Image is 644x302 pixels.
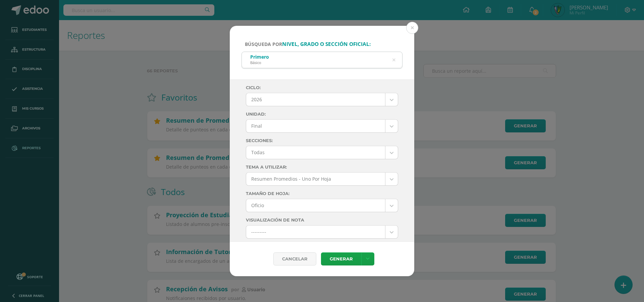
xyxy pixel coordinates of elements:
span: Final [251,120,380,132]
div: Primero [250,54,269,60]
span: Todas [251,146,380,159]
a: Generar [321,252,361,265]
a: 2026 [246,93,398,106]
a: Final [246,120,398,132]
label: Secciones: [246,138,398,143]
button: Close (Esc) [406,22,418,34]
span: Resumen Promedios - Uno Por Hoja [251,173,380,185]
strong: nivel, grado o sección oficial: [282,41,371,48]
label: Tema a Utilizar: [246,165,398,170]
span: Búsqueda por [245,41,371,47]
div: Básico [250,60,269,65]
div: Cancelar [273,252,316,265]
a: --------- [246,226,398,238]
span: Oficio [251,199,380,212]
label: Tamaño de hoja: [246,191,398,196]
a: Resumen Promedios - Uno Por Hoja [246,173,398,185]
a: Todas [246,146,398,159]
span: --------- [251,226,380,238]
span: 2026 [251,93,380,106]
input: ej. Primero primaria, etc. [242,52,402,68]
a: Oficio [246,199,398,212]
label: Ciclo: [246,85,398,90]
label: Visualización de Nota [246,218,398,223]
label: Unidad: [246,112,398,117]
